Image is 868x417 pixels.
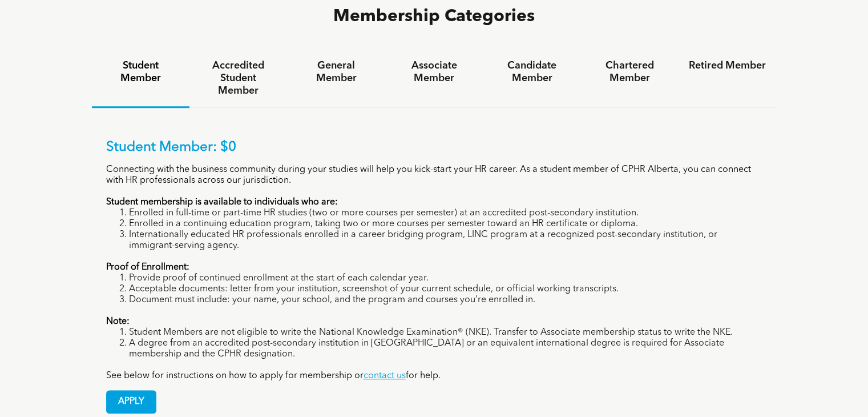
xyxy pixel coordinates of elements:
[689,59,766,72] h4: Retired Member
[129,338,762,360] li: A degree from an accredited post-secondary institution in [GEOGRAPHIC_DATA] or an equivalent inte...
[395,59,473,85] h4: Associate Member
[129,219,762,230] li: Enrolled in a continuing education program, taking two or more courses per semester toward an HR ...
[106,371,762,382] p: See below for instructions on how to apply for membership or for help.
[106,390,156,414] a: APPLY
[333,8,535,25] span: Membership Categories
[107,391,156,413] span: APPLY
[106,165,762,186] p: Connecting with the business community during your studies will help you kick-start your HR caree...
[129,273,762,284] li: Provide proof of continued enrollment at the start of each calendar year.
[129,230,762,251] li: Internationally educated HR professionals enrolled in a career bridging program, LINC program at ...
[364,371,406,380] a: contact us
[102,59,179,85] h4: Student Member
[106,263,189,272] strong: Proof of Enrollment:
[200,59,277,97] h4: Accredited Student Member
[129,208,762,219] li: Enrolled in full-time or part-time HR studies (two or more courses per semester) at an accredited...
[129,284,762,295] li: Acceptable documents: letter from your institution, screenshot of your current schedule, or offic...
[129,295,762,306] li: Document must include: your name, your school, and the program and courses you’re enrolled in.
[493,59,570,85] h4: Candidate Member
[129,327,762,338] li: Student Members are not eligible to write the National Knowledge Examination® (NKE). Transfer to ...
[591,59,668,85] h4: Chartered Member
[297,59,374,85] h4: General Member
[106,139,762,156] p: Student Member: $0
[106,317,130,326] strong: Note:
[106,198,338,207] strong: Student membership is available to individuals who are:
